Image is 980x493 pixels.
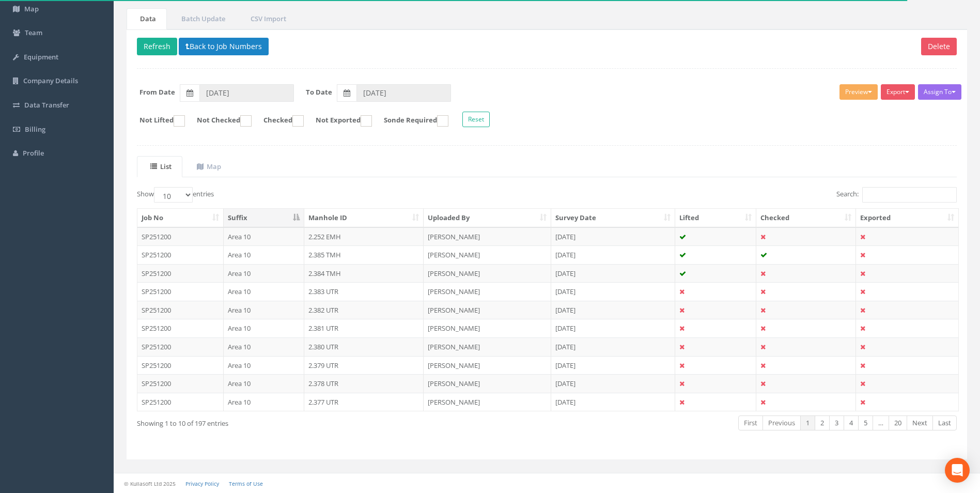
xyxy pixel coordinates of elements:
td: [DATE] [551,245,675,264]
th: Suffix: activate to sort column descending [224,209,304,227]
td: [DATE] [551,264,675,283]
td: SP251200 [137,356,224,375]
input: Search: [862,187,957,203]
td: SP251200 [137,374,224,393]
button: Preview [839,84,878,100]
a: Batch Update [168,8,236,29]
td: SP251200 [137,319,224,337]
a: Map [183,156,232,177]
td: SP251200 [137,245,224,264]
a: Data [127,8,167,29]
a: 3 [829,415,844,430]
a: Last [932,415,957,430]
span: Company Details [23,76,78,85]
button: Back to Job Numbers [179,38,269,55]
td: Area 10 [224,337,304,356]
button: Refresh [137,38,177,55]
td: Area 10 [224,319,304,337]
td: [DATE] [551,337,675,356]
td: 2.383 UTR [304,282,424,301]
td: SP251200 [137,393,224,411]
span: Equipment [24,52,58,61]
td: SP251200 [137,282,224,301]
a: CSV Import [237,8,297,29]
td: 2.381 UTR [304,319,424,337]
th: Checked: activate to sort column ascending [756,209,856,227]
td: 2.382 UTR [304,301,424,319]
a: Next [907,415,933,430]
td: 2.377 UTR [304,393,424,411]
td: Area 10 [224,374,304,393]
td: [PERSON_NAME] [424,356,551,375]
td: 2.379 UTR [304,356,424,375]
label: From Date [139,87,175,97]
th: Exported: activate to sort column ascending [856,209,958,227]
td: [DATE] [551,356,675,375]
a: 4 [844,415,859,430]
td: [PERSON_NAME] [424,393,551,411]
td: [DATE] [551,374,675,393]
uib-tab-heading: List [150,162,172,171]
td: [PERSON_NAME] [424,301,551,319]
select: Showentries [154,187,193,203]
td: [DATE] [551,282,675,301]
td: SP251200 [137,227,224,246]
td: SP251200 [137,301,224,319]
small: © Kullasoft Ltd 2025 [124,480,176,487]
td: 2.380 UTR [304,337,424,356]
span: Team [25,28,42,37]
button: Delete [921,38,957,55]
th: Manhole ID: activate to sort column ascending [304,209,424,227]
td: Area 10 [224,356,304,375]
div: Open Intercom Messenger [945,458,970,483]
th: Job No: activate to sort column ascending [137,209,224,227]
td: SP251200 [137,264,224,283]
td: Area 10 [224,301,304,319]
button: Export [881,84,915,100]
input: To Date [356,84,451,102]
label: To Date [306,87,332,97]
span: Data Transfer [24,100,69,110]
label: Not Exported [305,115,372,127]
th: Survey Date: activate to sort column ascending [551,209,675,227]
td: Area 10 [224,245,304,264]
td: 2.378 UTR [304,374,424,393]
td: [PERSON_NAME] [424,245,551,264]
span: Billing [25,125,45,134]
input: From Date [199,84,294,102]
a: 1 [800,415,815,430]
button: Assign To [918,84,961,100]
uib-tab-heading: Map [197,162,221,171]
div: Showing 1 to 10 of 197 entries [137,414,470,428]
td: 2.384 TMH [304,264,424,283]
td: [PERSON_NAME] [424,227,551,246]
td: [PERSON_NAME] [424,374,551,393]
td: [DATE] [551,227,675,246]
td: Area 10 [224,282,304,301]
td: [PERSON_NAME] [424,282,551,301]
label: Not Checked [186,115,252,127]
span: Profile [23,148,44,158]
label: Show entries [137,187,214,203]
label: Search: [836,187,957,203]
button: Reset [462,112,490,127]
td: Area 10 [224,393,304,411]
td: [PERSON_NAME] [424,319,551,337]
a: Privacy Policy [185,480,219,487]
td: SP251200 [137,337,224,356]
td: [PERSON_NAME] [424,337,551,356]
label: Sonde Required [374,115,448,127]
td: Area 10 [224,264,304,283]
td: [PERSON_NAME] [424,264,551,283]
a: 2 [815,415,830,430]
th: Uploaded By: activate to sort column ascending [424,209,551,227]
td: [DATE] [551,319,675,337]
label: Checked [253,115,304,127]
span: Map [24,4,39,13]
a: 20 [889,415,907,430]
a: Previous [763,415,801,430]
td: 2.252 EMH [304,227,424,246]
a: Terms of Use [229,480,263,487]
a: First [738,415,763,430]
a: 5 [858,415,873,430]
